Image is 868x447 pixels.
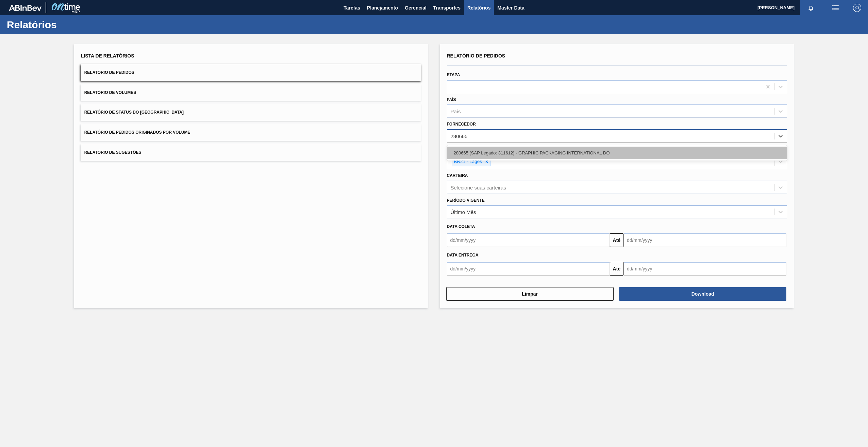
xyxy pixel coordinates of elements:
[344,4,360,12] span: Tarefas
[451,184,506,190] div: Selecione suas carteiras
[81,84,421,101] button: Relatório de Volumes
[451,109,461,114] div: País
[447,233,610,247] input: dd/mm/yyyy
[447,147,787,159] div: 280665 (SAP Legado: 311612) - GRAPHIC PACKAGING INTERNATIONAL DO
[447,173,468,178] label: Carteira
[7,21,128,29] h1: Relatórios
[84,150,141,155] span: Relatório de Sugestões
[84,110,184,115] span: Relatório de Status do [GEOGRAPHIC_DATA]
[447,253,479,258] span: Data entrega
[81,53,134,59] span: Lista de Relatórios
[433,4,461,12] span: Transportes
[9,5,41,11] img: TNhmsLtSVTkK8tSr43FrP2fwEKptu5GPRR3wAAAABJRU5ErkJggg==
[84,130,190,135] span: Relatório de Pedidos Originados por Volume
[446,287,614,301] button: Limpar
[81,124,421,141] button: Relatório de Pedidos Originados por Volume
[405,4,427,12] span: Gerencial
[447,122,476,127] label: Fornecedor
[81,104,421,121] button: Relatório de Status do [GEOGRAPHIC_DATA]
[610,262,623,276] button: Até
[84,70,134,75] span: Relatório de Pedidos
[81,144,421,161] button: Relatório de Sugestões
[447,53,505,59] span: Relatório de Pedidos
[84,90,136,95] span: Relatório de Volumes
[619,287,786,301] button: Download
[447,224,475,229] span: Data coleta
[447,198,485,203] label: Período Vigente
[623,262,786,276] input: dd/mm/yyyy
[452,158,483,166] div: BR21 - Lages
[800,3,822,13] button: Notificações
[447,262,610,276] input: dd/mm/yyyy
[447,97,456,102] label: País
[451,209,476,215] div: Último Mês
[610,233,623,247] button: Até
[367,4,398,12] span: Planejamento
[447,72,460,77] label: Etapa
[497,4,524,12] span: Master Data
[623,233,786,247] input: dd/mm/yyyy
[853,4,861,12] img: Logout
[831,4,839,12] img: userActions
[467,4,490,12] span: Relatórios
[81,64,421,81] button: Relatório de Pedidos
